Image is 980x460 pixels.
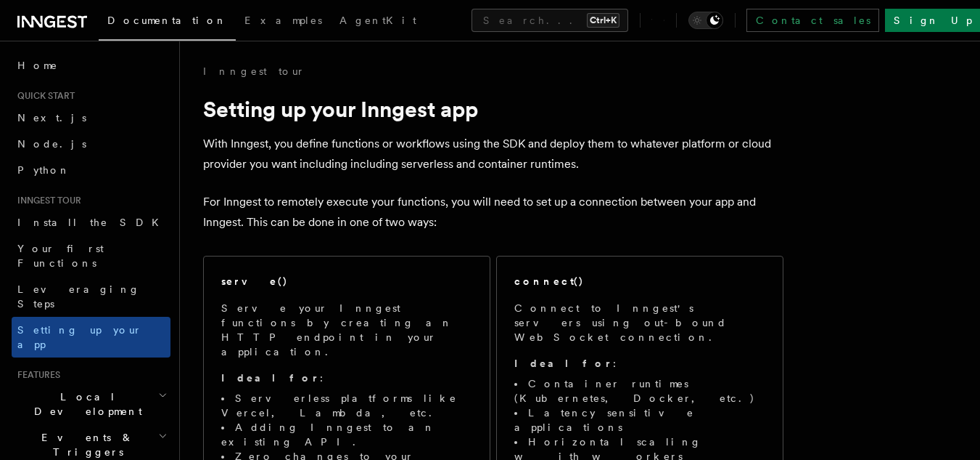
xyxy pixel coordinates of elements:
[688,12,723,29] button: Toggle dark mode
[17,58,58,73] span: Home
[514,301,765,344] p: Connect to Inngest's servers using out-bound WebSocket connection.
[203,134,783,174] p: With Inngest, you define functions or workflows using the SDK and deploy them to whatever platfor...
[12,157,170,183] a: Python
[221,391,472,420] li: Serverless platforms like Vercel, Lambda, etc.
[221,420,472,449] li: Adding Inngest to an existing API.
[12,235,170,276] a: Your first Functions
[12,105,170,131] a: Next.js
[12,317,170,358] a: Setting up your app
[12,195,81,206] span: Inngest tour
[221,372,320,384] strong: Ideal for
[17,138,86,150] span: Node.js
[331,4,425,39] a: AgentKit
[17,164,70,176] span: Python
[17,217,168,228] span: Install the SDK
[203,96,783,122] h1: Setting up your Inngest app
[587,13,619,28] kbd: Ctrl+K
[514,405,765,435] li: Latency sensitive applications
[12,430,158,459] span: Events & Triggers
[17,112,86,124] span: Next.js
[99,4,236,41] a: Documentation
[12,390,158,419] span: Local Development
[12,276,170,317] a: Leveraging Steps
[12,90,75,102] span: Quick start
[514,376,765,405] li: Container runtimes (Kubernetes, Docker, etc.)
[203,64,305,78] a: Inngest tour
[221,371,472,385] p: :
[107,15,227,26] span: Documentation
[12,384,170,424] button: Local Development
[221,274,288,288] h2: serve()
[472,9,628,32] button: Search...Ctrl+K
[746,9,879,32] a: Contact sales
[17,283,140,310] span: Leveraging Steps
[203,192,783,233] p: For Inngest to remotely execute your functions, you will need to set up a connection between your...
[221,301,472,359] p: Serve your Inngest functions by creating an HTTP endpoint in your application.
[12,131,170,157] a: Node.js
[514,356,765,371] p: :
[17,243,104,269] span: Your first Functions
[514,274,584,288] h2: connect()
[17,324,142,350] span: Setting up your app
[12,369,60,381] span: Features
[12,209,170,235] a: Install the SDK
[244,15,322,26] span: Examples
[12,52,170,78] a: Home
[339,15,416,26] span: AgentKit
[236,4,331,39] a: Examples
[514,358,613,369] strong: Ideal for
